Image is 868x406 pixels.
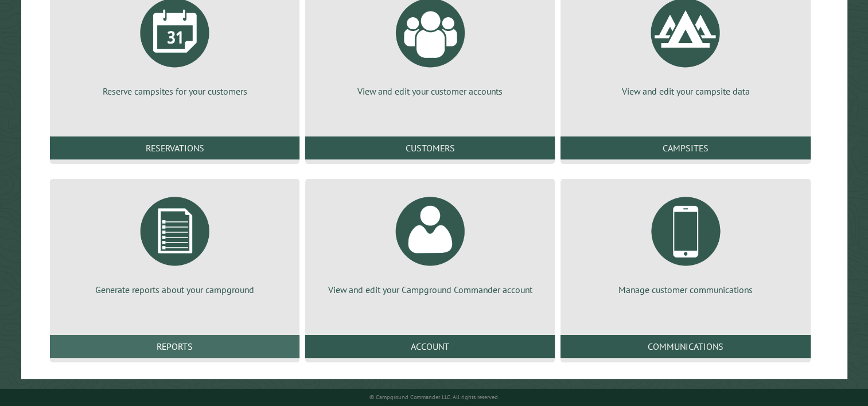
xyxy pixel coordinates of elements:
[305,335,555,358] a: Account
[50,136,299,159] a: Reservations
[305,136,555,159] a: Customers
[574,85,796,97] p: View and edit your campsite data
[560,335,810,358] a: Communications
[319,85,541,97] p: View and edit your customer accounts
[574,283,796,296] p: Manage customer communications
[50,335,299,358] a: Reports
[319,283,541,296] p: View and edit your Campground Commander account
[64,188,286,296] a: Generate reports about your campground
[319,188,541,296] a: View and edit your Campground Commander account
[560,136,810,159] a: Campsites
[369,393,499,401] small: © Campground Commander LLC. All rights reserved.
[64,85,286,97] p: Reserve campsites for your customers
[574,188,796,296] a: Manage customer communications
[64,283,286,296] p: Generate reports about your campground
